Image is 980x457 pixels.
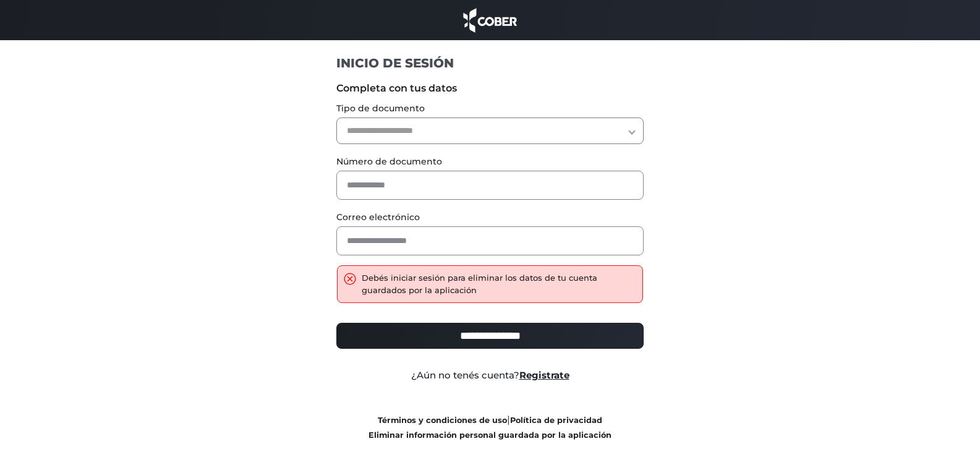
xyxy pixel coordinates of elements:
a: Política de privacidad [510,416,602,425]
img: cober_marca.png [460,6,521,34]
label: Correo electrónico [336,211,644,224]
a: Eliminar información personal guardada por la aplicación [369,430,611,440]
label: Tipo de documento [336,102,644,115]
a: Términos y condiciones de uso [378,416,507,425]
h1: INICIO DE SESIÓN [336,55,644,71]
label: Completa con tus datos [336,81,644,96]
a: Registrate [519,369,569,381]
div: Debés iniciar sesión para eliminar los datos de tu cuenta guardados por la aplicación [362,272,636,296]
div: | [327,412,653,442]
label: Número de documento [336,155,644,168]
div: ¿Aún no tenés cuenta? [327,369,653,383]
